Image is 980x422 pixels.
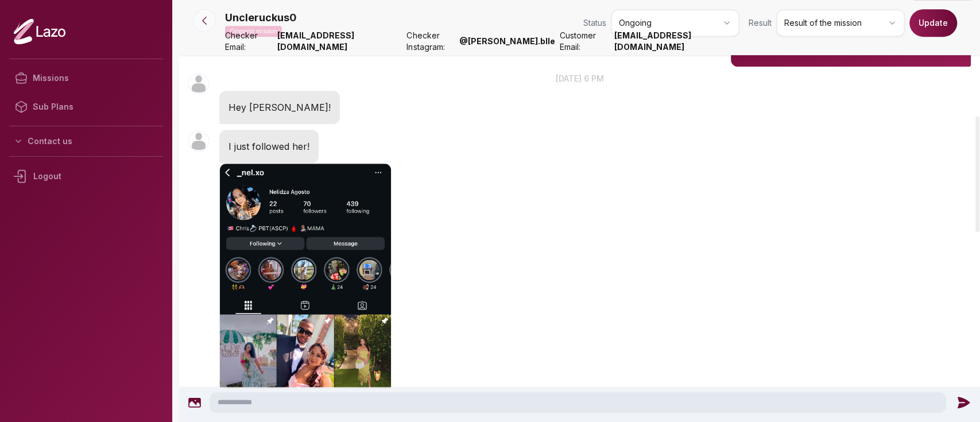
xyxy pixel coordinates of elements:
img: User avatar [188,131,209,152]
span: Checker Instagram: [406,30,454,53]
span: Result [749,17,772,29]
p: Hey [PERSON_NAME]! [228,100,331,115]
span: Checker Email: [225,30,273,53]
button: Update [909,9,957,37]
strong: [EMAIL_ADDRESS][DOMAIN_NAME] [614,30,739,53]
button: Contact us [9,131,163,152]
span: Status [583,17,606,29]
a: Sub Plans [9,92,163,121]
p: [DATE] 6 pm [179,72,980,84]
p: I just followed her! [228,139,309,154]
strong: [EMAIL_ADDRESS][DOMAIN_NAME] [277,30,402,53]
p: Uncleruckus0 [225,10,297,26]
strong: @ [PERSON_NAME].blle [459,36,555,47]
span: Customer Email: [559,30,610,53]
p: Ongoing mission [225,26,282,37]
a: Missions [9,64,163,92]
div: Logout [9,161,163,191]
